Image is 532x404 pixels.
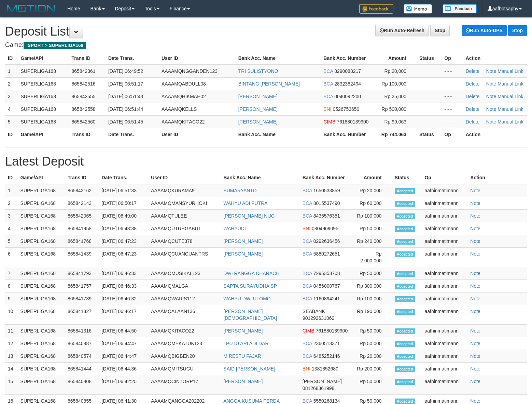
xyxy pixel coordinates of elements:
th: Rp 744.063 [374,128,417,141]
a: Delete [466,81,479,87]
td: Rp 240,000 [352,235,392,248]
span: Accepted [395,251,415,257]
td: aafhinmatimann [422,325,467,337]
td: 12 [5,337,18,350]
span: 0292636456 [313,238,340,244]
a: WAHYU ADI PUTRA [223,200,267,206]
span: BCA [303,238,312,244]
a: Manual Link [498,106,523,112]
td: Rp 200,000 [352,363,392,375]
td: SUPERLIGA168 [18,337,65,350]
h1: Latest Deposit [5,155,527,168]
span: 0526753650 [333,106,360,112]
span: 5880272651 [313,251,340,257]
span: [DATE] 06:51:43 [108,94,143,99]
span: [DATE] 06:51:44 [108,106,143,112]
span: 865842361 [72,68,96,74]
td: 865841439 [65,248,99,267]
td: 5 [5,235,18,248]
td: 11 [5,325,18,337]
td: - - - [442,115,463,128]
a: [PERSON_NAME] [223,251,263,257]
a: [PERSON_NAME] [238,94,278,99]
a: Note [470,271,480,276]
th: Amount [374,52,417,65]
span: BNI [303,366,310,372]
a: [PERSON_NAME] [223,328,263,334]
td: Rp 100,000 [352,292,392,305]
th: Action [463,52,527,65]
span: 865842560 [72,119,96,125]
td: aafhinmatimann [422,363,467,375]
span: Accepted [395,341,415,347]
span: BCA [303,283,312,289]
th: Date Trans. [106,52,159,65]
img: panduan.png [443,4,477,13]
td: aafhinmatimann [422,280,467,292]
td: aafhinmatimann [422,305,467,325]
span: AAAAMQKITACO22 [162,119,205,125]
td: aafhinmatimann [422,292,467,305]
span: BCA [303,296,312,301]
a: Note [470,251,480,257]
td: 865841316 [65,325,99,337]
a: Note [470,309,480,314]
a: Note [470,398,480,404]
td: [DATE] 06:47:23 [99,248,149,267]
span: [DATE] 06:49:52 [108,68,143,74]
td: aafhinmatimann [422,197,467,210]
th: Op [442,128,463,141]
span: Accepted [395,296,415,302]
td: aafhinmatimann [422,184,467,197]
td: 865841768 [65,235,99,248]
td: SUPERLIGA168 [18,115,69,128]
span: Rp 20,000 [384,68,406,74]
td: 15 [5,375,18,395]
td: - - - [442,65,463,78]
th: User ID [159,52,236,65]
a: Note [486,94,496,99]
td: SUPERLIGA168 [18,350,65,363]
span: Accepted [395,309,415,315]
span: 081268361998 [303,386,334,391]
td: [DATE] 06:51:33 [99,184,149,197]
span: [DATE] 06:51:45 [108,119,143,125]
td: aafhinmatimann [422,375,467,395]
a: Run Auto-Refresh [375,25,429,36]
a: SAID [PERSON_NAME] [223,366,275,372]
td: 2 [5,77,18,90]
span: Accepted [395,354,415,360]
td: AAAAMQUTUHGABUT [148,222,221,235]
th: Game/API [18,52,69,65]
td: [DATE] 06:49:00 [99,210,149,222]
td: SUPERLIGA168 [18,325,65,337]
td: AAAAMQTULEE [148,210,221,222]
a: WAHYU DWI UTOMO [223,296,270,301]
td: [DATE] 06:44:36 [99,363,149,375]
span: BCA [303,188,312,193]
span: AAAAMQABDULL08 [162,81,206,87]
th: Op [422,171,467,184]
td: 9 [5,292,18,305]
span: Rp 99,063 [384,119,406,125]
td: aafhinmatimann [422,337,467,350]
td: aafhinmatimann [422,267,467,280]
span: [DATE] 06:51:17 [108,81,143,87]
th: Trans ID [69,128,106,141]
td: 14 [5,363,18,375]
td: 10 [5,305,18,325]
td: AAAAMQBIGBEN20 [148,350,221,363]
span: BCA [303,251,312,257]
td: SUPERLIGA168 [18,267,65,280]
td: AAAAMQCUTE378 [148,235,221,248]
td: 2 [5,197,18,210]
td: aafhinmatimann [422,222,467,235]
th: Bank Acc. Name [236,128,321,141]
td: Rp 50,000 [352,222,392,235]
span: BCA [303,213,312,219]
th: Bank Acc. Number [321,128,374,141]
td: - - - [442,103,463,115]
th: Game/API [18,171,65,184]
span: 1650533859 [313,188,340,193]
span: Accepted [395,271,415,277]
